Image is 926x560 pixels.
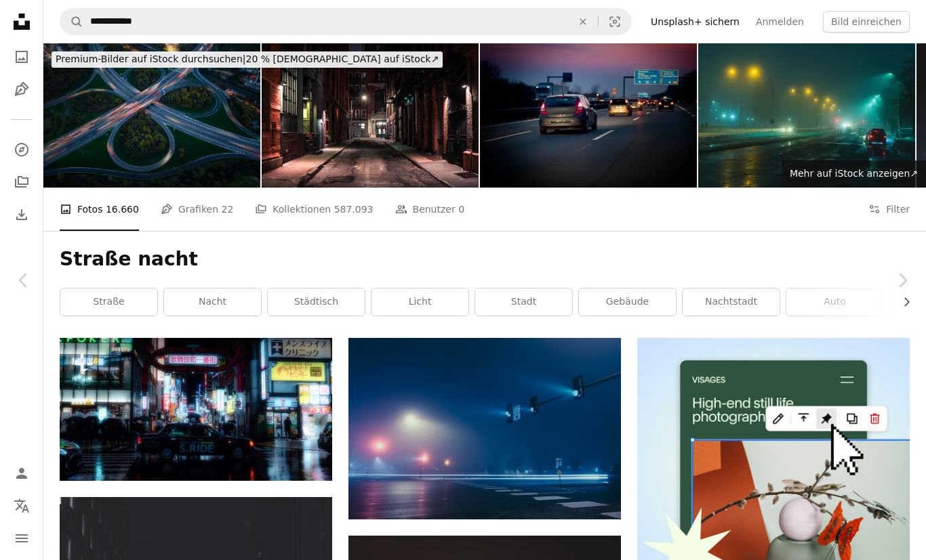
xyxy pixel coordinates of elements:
img: Autobahnkreuz und Industriegebiet in der Abenddämmerung - Luftbild [43,43,260,188]
h1: Straße nacht [60,247,910,272]
a: Benutzer 0 [395,188,465,231]
a: Fotos [8,43,35,70]
a: Anmelden / Registrieren [8,460,35,487]
span: 587.093 [334,202,374,217]
a: Eine belebte Stadtstraße bei Nacht mit Leuchtreklamen [60,403,332,415]
span: 22 [221,202,233,217]
img: Beleuchtete Straße inmitten von Gebäuden bei Nacht [262,43,479,188]
a: Kollektionen 587.093 [255,188,373,231]
a: Weiter [879,215,926,345]
span: 0 [458,202,464,217]
a: Unsplash+ sichern [643,11,748,33]
a: städtisch [268,288,365,316]
a: Stadt [475,288,572,316]
a: Bisherige Downloads [8,201,35,228]
button: Menü [8,525,35,552]
a: Straße [60,288,157,316]
button: Visuelle Suche [599,9,631,35]
span: Premium-Bilder auf iStock durchsuchen | [56,53,246,64]
a: Grafiken 22 [161,188,233,231]
a: Anmelden [748,11,812,33]
a: Licht [371,288,468,316]
img: Nebliges Wetter. Nachtnebel. Schlechte Sicht auf der Straße. Bewegung von Autos. Verkehrsstau. Na... [698,43,915,188]
a: Auto [786,288,883,316]
button: Bild einreichen [823,11,910,33]
button: Sprache [8,492,35,519]
a: Ampel auf der Straße [348,423,621,435]
img: Deutsche autobahn in der Dämmerung [480,43,697,188]
a: Premium-Bilder auf iStock durchsuchen|20 % [DEMOGRAPHIC_DATA] auf iStock↗ [43,43,451,76]
a: Nachtstadt [683,288,780,316]
img: Ampel auf der Straße [348,338,621,519]
div: 20 % [DEMOGRAPHIC_DATA] auf iStock ↗ [52,51,443,68]
a: Mehr auf iStock anzeigen↗ [782,160,926,188]
a: Entdecken [8,136,35,163]
button: Löschen [568,9,598,35]
a: Grafiken [8,76,35,103]
button: Unsplash suchen [60,9,83,35]
a: Kollektionen [8,169,35,196]
a: Nacht [164,288,261,316]
button: Filter [868,188,910,231]
form: Finden Sie Bildmaterial auf der ganzen Webseite [60,8,632,35]
a: Gebäude [579,288,676,316]
img: Eine belebte Stadtstraße bei Nacht mit Leuchtreklamen [60,338,332,481]
span: Mehr auf iStock anzeigen ↗ [790,168,918,179]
